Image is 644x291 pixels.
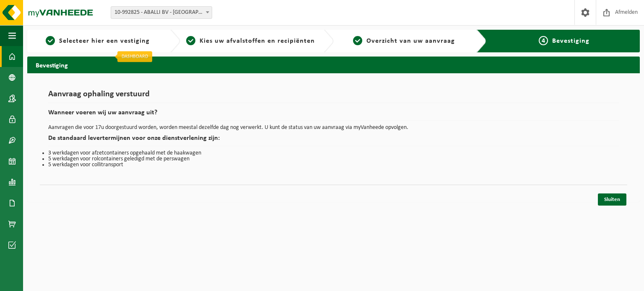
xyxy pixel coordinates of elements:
li: 5 werkdagen voor rolcontainers geledigd met de perswagen [48,156,619,162]
h1: Aanvraag ophaling verstuurd [48,90,619,103]
span: 4 [539,36,548,45]
li: 3 werkdagen voor afzetcontainers opgehaald met de haakwagen [48,150,619,156]
h2: Wanneer voeren wij uw aanvraag uit? [48,109,619,121]
span: Overzicht van uw aanvraag [366,38,455,44]
a: Sluiten [598,193,626,206]
span: Selecteer hier een vestiging [59,38,150,44]
li: 5 werkdagen voor collitransport [48,162,619,168]
span: Kies uw afvalstoffen en recipiënten [200,38,315,44]
span: 3 [353,36,362,45]
p: Aanvragen die voor 17u doorgestuurd worden, worden meestal dezelfde dag nog verwerkt. U kunt de s... [48,125,619,131]
span: 10-992825 - ABALLI BV - POPERINGE [111,6,212,19]
h2: Bevestiging [27,57,640,73]
a: 2Kies uw afvalstoffen en recipiënten [184,36,317,46]
span: 2 [186,36,195,45]
a: 1Selecteer hier een vestiging [31,36,164,46]
span: Bevestiging [552,38,589,44]
h2: De standaard levertermijnen voor onze dienstverlening zijn: [48,135,619,146]
span: 1 [46,36,55,45]
span: 10-992825 - ABALLI BV - POPERINGE [111,7,212,18]
a: 3Overzicht van uw aanvraag [338,36,470,46]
